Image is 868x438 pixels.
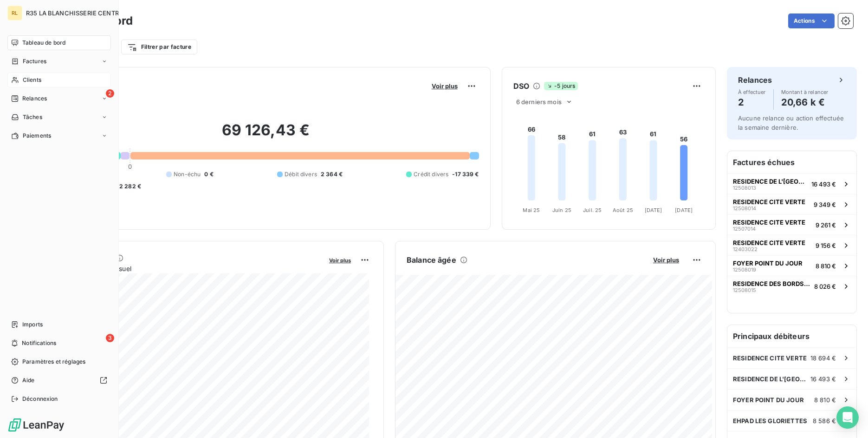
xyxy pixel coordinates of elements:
button: RESIDENCE CITE VERTE125080149 349 € [727,194,856,214]
span: Voir plus [329,257,351,264]
span: 2 364 € [321,170,343,179]
tspan: [DATE] [644,207,662,213]
span: Aucune relance ou action effectuée la semaine dernière. [738,114,844,131]
span: RESIDENCE DE L'[GEOGRAPHIC_DATA] [733,178,808,185]
span: 0 € [204,170,213,179]
span: -17 339 € [452,170,479,179]
div: Open Intercom Messenger [836,406,859,429]
h6: Factures échues [727,151,856,173]
span: 18 694 € [810,354,836,362]
span: 2 [106,89,114,98]
span: Non-échu [174,170,201,179]
span: Tableau de bord [22,39,65,47]
span: 6 derniers mois [516,98,562,106]
span: 12508015 [733,287,756,293]
span: RESIDENCE CITE VERTE [733,219,805,226]
tspan: Juil. 25 [583,207,602,213]
span: 8 586 € [813,417,836,425]
span: Paramètres et réglages [22,358,85,366]
span: Déconnexion [22,395,58,403]
span: 12507014 [733,226,756,232]
span: RESIDENCE CITE VERTE [733,239,805,246]
span: Voir plus [432,82,458,90]
span: RESIDENCE CITE VERTE [733,354,807,362]
span: R35 LA BLANCHISSERIE CENTRALE 2 [26,9,136,17]
tspan: Mai 25 [523,207,540,213]
span: 3 [106,334,114,342]
span: Crédit divers [414,170,448,179]
span: 9 156 € [816,242,836,249]
span: À effectuer [738,89,766,95]
span: Voir plus [653,256,679,264]
h6: Relances [738,74,772,86]
span: 0 [128,163,132,170]
span: 12403022 [733,246,758,252]
span: Tâches [23,113,42,121]
span: Relances [22,94,47,103]
span: 8 810 € [816,262,836,270]
span: Clients [23,76,41,84]
span: Notifications [22,339,56,347]
span: Factures [23,57,46,66]
span: -5 jours [544,82,578,90]
button: Voir plus [326,256,354,264]
span: RESIDENCE DES BORDS DE MARNE [733,280,810,287]
div: RL [7,6,22,20]
span: Paiements [23,132,51,140]
h4: 2 [738,95,766,110]
span: 16 493 € [811,180,836,188]
span: FOYER POINT DU JOUR [733,259,803,267]
a: Aide [7,373,111,388]
span: Imports [22,320,43,329]
h6: Principaux débiteurs [727,325,856,347]
h2: 69 126,43 € [52,121,479,149]
span: FOYER POINT DU JOUR [733,396,804,404]
tspan: Août 25 [612,207,633,213]
span: Débit divers [285,170,317,179]
span: Aide [22,376,35,385]
button: Voir plus [650,256,682,264]
span: 12508014 [733,206,756,211]
span: RESIDENCE CITE VERTE [733,198,805,206]
img: Logo LeanPay [7,418,65,432]
button: Voir plus [429,82,460,90]
span: 8 810 € [814,396,836,404]
span: Chiffre d'affaires mensuel [52,264,323,273]
button: Actions [788,13,835,28]
span: 9 261 € [816,221,836,229]
span: EHPAD LES GLORIETTES [733,417,807,425]
button: RESIDENCE CITE VERTE124030229 156 € [727,235,856,255]
button: RESIDENCE CITE VERTE125070149 261 € [727,214,856,235]
span: Montant à relancer [781,89,829,95]
span: 16 493 € [810,375,836,383]
span: 9 349 € [814,201,836,208]
button: RESIDENCE DES BORDS DE MARNE125080158 026 € [727,276,856,296]
h4: 20,66 k € [781,95,829,110]
button: RESIDENCE DE L'[GEOGRAPHIC_DATA]1250801316 493 € [727,173,856,194]
span: 12508019 [733,267,756,272]
h6: DSO [513,80,529,92]
button: Filtrer par facture [121,40,197,54]
span: RESIDENCE DE L'[GEOGRAPHIC_DATA] [733,375,810,383]
span: -2 282 € [117,182,141,191]
h6: Balance âgée [407,254,456,265]
span: 8 026 € [814,283,836,290]
button: FOYER POINT DU JOUR125080198 810 € [727,255,856,276]
tspan: Juin 25 [552,207,571,213]
tspan: [DATE] [675,207,693,213]
span: 12508013 [733,185,756,191]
